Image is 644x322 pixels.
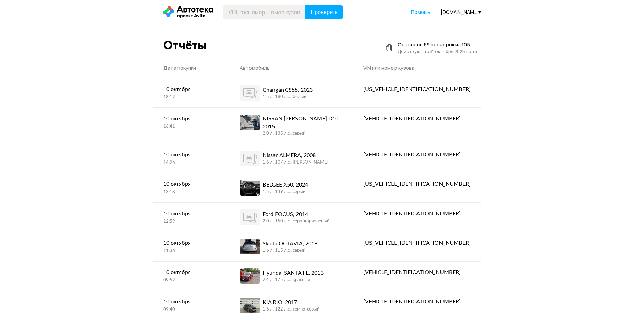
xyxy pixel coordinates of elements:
div: Nissan ALMERA, 2008 [263,151,328,159]
span: Проверить [311,9,338,15]
div: 1.6 л, 115 л.c., серый [263,248,317,254]
a: 10 октября18:12 [153,78,230,107]
a: [US_VEHICLE_IDENTIFICATION_NUMBER] [353,78,481,100]
a: Ford FOCUS, 20142.0 л, 150 л.c., серо-коричневый [230,203,354,232]
div: NISSAN [PERSON_NAME] D10, 2015 [263,115,343,131]
div: [VEHICLE_IDENTIFICATION_NUMBER] [363,268,471,276]
div: 10 октября [163,180,219,188]
button: Проверить [305,5,343,19]
a: 10 октября09:52 [153,262,230,290]
a: Помощь [411,9,430,16]
a: [VEHICLE_IDENTIFICATION_NUMBER] [353,291,481,313]
a: Nissan ALMERA, 20081.6 л, 107 л.c., [PERSON_NAME] [230,144,354,173]
div: 1.6 л, 122 л.c., темно-серый [263,306,320,313]
a: [VEHICLE_IDENTIFICATION_NUMBER] [353,144,481,166]
div: [VEHICLE_IDENTIFICATION_NUMBER] [363,209,471,218]
div: 10 октября [163,298,219,306]
a: [VEHICLE_IDENTIFICATION_NUMBER] [353,203,481,224]
div: [US_VEHICLE_IDENTIFICATION_NUMBER] [363,239,471,247]
div: 1.5 л, 149 л.c., серый [263,189,308,195]
a: 10 октября16:41 [153,108,230,137]
div: 1.6 л, 107 л.c., [PERSON_NAME] [263,159,328,166]
div: Changan CS55, 2023 [263,86,313,94]
div: 13:18 [163,189,219,195]
div: 10 октября [163,151,219,159]
a: [VEHICLE_IDENTIFICATION_NUMBER] [353,108,481,129]
a: BELGEE X50, 20241.5 л, 149 л.c., серый [230,173,354,202]
div: 10 октября [163,209,219,218]
a: [US_VEHICLE_IDENTIFICATION_NUMBER] [353,173,481,195]
div: [VEHICLE_IDENTIFICATION_NUMBER] [363,298,471,306]
a: 10 октября09:40 [153,291,230,320]
a: 10 октября11:36 [153,232,230,261]
a: [US_VEHICLE_IDENTIFICATION_NUMBER] [353,232,481,254]
div: Skoda OCTAVIA, 2019 [263,240,317,248]
div: Hyundai SANTA FE, 2013 [263,269,324,277]
div: 14:26 [163,160,219,166]
div: 2.0 л, 135 л.c., серый [263,131,343,137]
a: NISSAN [PERSON_NAME] D10, 20152.0 л, 135 л.c., серый [230,108,354,144]
div: VIN или номер кузова [363,65,471,71]
div: [US_VEHICLE_IDENTIFICATION_NUMBER] [363,180,471,188]
a: Changan CS55, 20231.5 л, 180 л.c., белый [230,78,354,107]
div: BELGEE X50, 2024 [263,181,308,189]
div: [VEHICLE_IDENTIFICATION_NUMBER] [363,115,471,123]
a: KIA RIO, 20171.6 л, 122 л.c., темно-серый [230,291,354,320]
div: [DOMAIN_NAME][EMAIL_ADDRESS][DOMAIN_NAME] [440,9,481,15]
div: [VEHICLE_IDENTIFICATION_NUMBER] [363,151,471,159]
div: [US_VEHICLE_IDENTIFICATION_NUMBER] [363,85,471,93]
div: Действуют до 31 октября 2025 года [398,48,477,55]
div: 16:41 [163,124,219,130]
div: 18:12 [163,94,219,100]
a: [VEHICLE_IDENTIFICATION_NUMBER] [353,262,481,283]
div: 10 октября [163,239,219,247]
div: Осталось 59 проверок из 105 [398,41,477,48]
div: 12:59 [163,219,219,225]
a: Skoda OCTAVIA, 20191.6 л, 115 л.c., серый [230,232,354,261]
div: 10 октября [163,268,219,276]
div: Автомобиль [240,65,343,71]
a: Hyundai SANTA FE, 20132.4 л, 175 л.c., красный [230,262,354,291]
div: 11:36 [163,248,219,254]
div: 2.4 л, 175 л.c., красный [263,277,324,283]
div: Отчёты [163,38,207,52]
div: Дата покупки [163,65,219,71]
input: VIN, госномер, номер кузова [223,5,306,19]
a: 10 октября12:59 [153,203,230,231]
div: Ford FOCUS, 2014 [263,210,330,218]
div: 09:40 [163,307,219,313]
a: 10 октября13:18 [153,173,230,202]
div: KIA RIO, 2017 [263,298,320,306]
a: 10 октября14:26 [153,144,230,173]
div: 2.0 л, 150 л.c., серо-коричневый [263,218,330,224]
div: 1.5 л, 180 л.c., белый [263,94,313,100]
div: 10 октября [163,115,219,123]
div: 10 октября [163,85,219,93]
div: 09:52 [163,277,219,283]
